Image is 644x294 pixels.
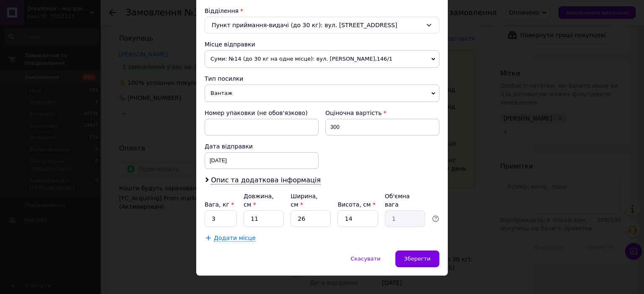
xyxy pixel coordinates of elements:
[385,192,425,209] div: Об'ємна вага
[404,256,431,262] span: Зберегти
[205,201,234,208] label: Вага, кг
[214,235,256,242] span: Додати місце
[338,201,375,208] label: Висота, см
[205,109,319,117] div: Номер упаковки (не обов'язково)
[244,193,274,208] label: Довжина, см
[205,75,243,82] span: Тип посилки
[211,176,321,184] span: Опис та додаткова інформація
[325,109,439,117] div: Оціночна вартість
[205,50,439,68] span: Суми: №14 (до 30 кг на одне місце): вул. [PERSON_NAME],146/1
[291,193,317,208] label: Ширина, см
[351,256,380,262] span: Скасувати
[205,17,439,33] div: Пункт приймання-видачі (до 30 кг): вул. [STREET_ADDRESS]
[205,142,319,151] div: Дата відправки
[205,7,439,15] div: Відділення
[205,41,255,48] span: Місце відправки
[205,84,439,102] span: Вантаж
